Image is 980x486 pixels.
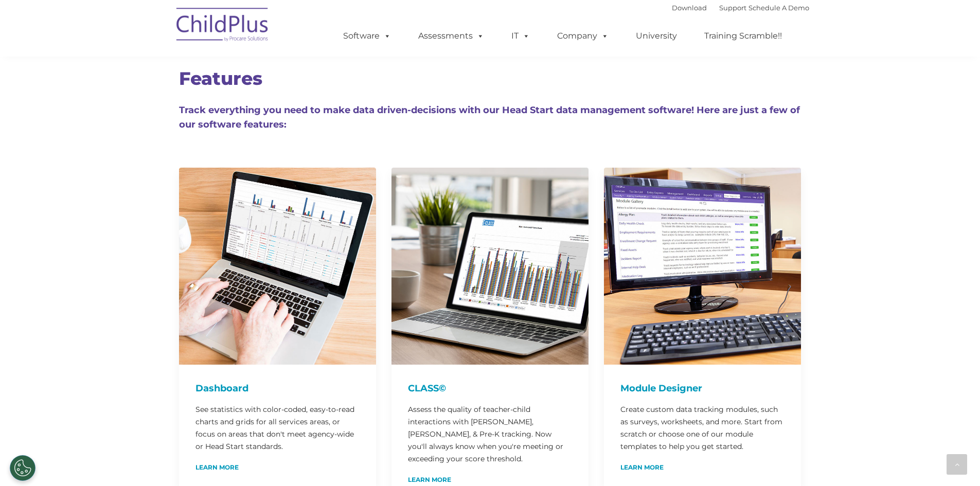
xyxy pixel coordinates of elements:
[672,4,809,12] font: |
[391,168,589,365] img: CLASS-750
[179,168,376,365] img: Dash
[501,26,540,46] a: IT
[195,403,360,453] p: See statistics with color-coded, easy-to-read charts and grids for all services areas, or focus o...
[171,1,274,52] img: ChildPlus by Procare Solutions
[408,381,572,395] h4: CLASS©
[179,104,800,130] span: Track everything you need to make data driven-decisions with our Head Start data management softw...
[10,455,35,481] button: Cookies Settings
[672,4,707,12] a: Download
[626,26,687,46] a: University
[620,403,785,453] p: Create custom data tracking modules, such as surveys, worksheets, and more. Start from scratch or...
[195,381,360,395] h4: Dashboard
[749,4,809,12] a: Schedule A Demo
[179,67,262,89] span: Features
[604,168,801,365] img: ModuleDesigner750
[547,26,619,46] a: Company
[620,381,785,395] h4: Module Designer
[408,403,572,465] p: Assess the quality of teacher-child interactions with [PERSON_NAME], [PERSON_NAME], & Pre-K track...
[694,26,792,46] a: Training Scramble!!
[620,464,664,471] a: Learn More
[333,26,401,46] a: Software
[408,477,451,483] a: Learn More
[408,26,494,46] a: Assessments
[719,4,746,12] a: Support
[195,464,239,471] a: Learn More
